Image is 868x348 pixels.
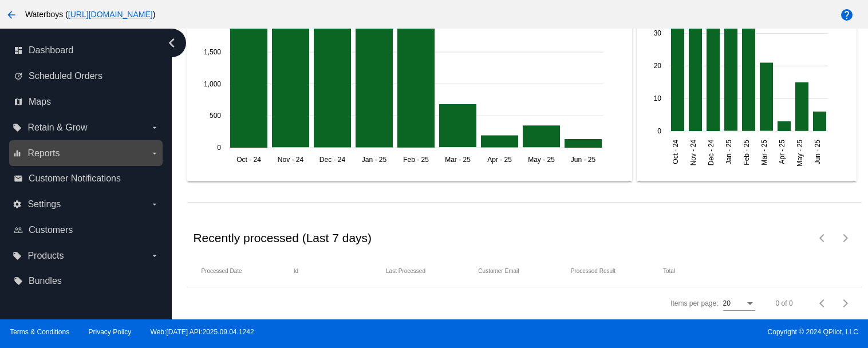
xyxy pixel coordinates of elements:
[725,140,733,165] text: Jan - 25
[14,272,159,290] a: local_offer Bundles
[362,156,387,164] text: Jan - 25
[150,251,159,260] i: arrow_drop_down
[163,34,181,52] i: chevron_left
[27,122,87,133] span: Retain & Grow
[13,200,22,209] i: settings
[776,299,793,307] div: 0 of 0
[778,140,786,164] text: Apr - 25
[13,123,22,132] i: local_offer
[29,97,51,107] span: Maps
[814,140,822,165] text: Jun - 25
[834,292,857,315] button: Next page
[150,123,159,132] i: arrow_drop_down
[29,225,73,235] span: Customers
[204,80,221,88] text: 1,000
[14,97,23,106] i: map
[743,140,751,165] text: Feb - 25
[13,251,22,260] i: local_offer
[654,94,662,102] text: 10
[14,174,23,183] i: email
[444,328,858,336] span: Copyright © 2024 QPilot, LLC
[760,140,768,165] text: Mar - 25
[210,112,221,120] text: 500
[25,10,155,19] span: Waterboys ( )
[670,299,718,307] div: Items per page:
[27,199,61,209] span: Settings
[571,268,663,274] mat-header-cell: Processed Result
[445,156,471,164] text: Mar - 25
[811,227,834,250] button: Previous page
[5,8,18,22] mat-icon: arrow_back
[811,292,834,315] button: Previous page
[294,268,386,274] mat-header-cell: Id
[707,140,715,166] text: Dec - 24
[571,156,596,164] text: Jun - 25
[528,156,555,164] text: May - 25
[404,156,429,164] text: Feb - 25
[218,144,222,152] text: 0
[478,268,570,274] mat-header-cell: Customer Email
[654,62,662,70] text: 20
[29,276,62,286] span: Bundles
[27,251,64,261] span: Products
[10,328,69,336] a: Terms & Conditions
[14,46,23,55] i: dashboard
[663,268,755,274] mat-header-cell: Total
[29,71,102,81] span: Scheduled Orders
[723,299,731,307] span: 20
[14,72,23,81] i: update
[29,45,73,56] span: Dashboard
[488,156,512,164] text: Apr - 25
[201,268,293,274] mat-header-cell: Processed Date
[150,200,159,209] i: arrow_drop_down
[68,10,153,19] a: [URL][DOMAIN_NAME]
[204,48,221,56] text: 1,500
[658,127,662,135] text: 0
[796,140,804,167] text: May - 25
[14,221,159,239] a: people_outline Customers
[14,67,159,85] a: update Scheduled Orders
[14,276,23,286] i: local_offer
[278,156,304,164] text: Nov - 24
[672,140,680,164] text: Oct - 24
[14,169,159,188] a: email Customer Notifications
[386,268,478,274] mat-header-cell: Last Processed
[27,148,60,159] span: Reports
[13,149,22,158] i: equalizer
[150,149,159,158] i: arrow_drop_down
[834,227,857,250] button: Next page
[689,140,697,166] text: Nov - 24
[151,328,254,336] a: Web:[DATE] API:2025.09.04.1242
[89,328,132,336] a: Privacy Policy
[654,29,662,37] text: 30
[29,173,121,184] span: Customer Notifications
[193,231,372,245] h2: Recently processed (Last 7 days)
[237,156,262,164] text: Oct - 24
[14,226,23,235] i: people_outline
[840,8,854,22] mat-icon: help
[14,41,159,60] a: dashboard Dashboard
[723,300,755,308] mat-select: Items per page:
[319,156,346,164] text: Dec - 24
[14,93,159,111] a: map Maps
